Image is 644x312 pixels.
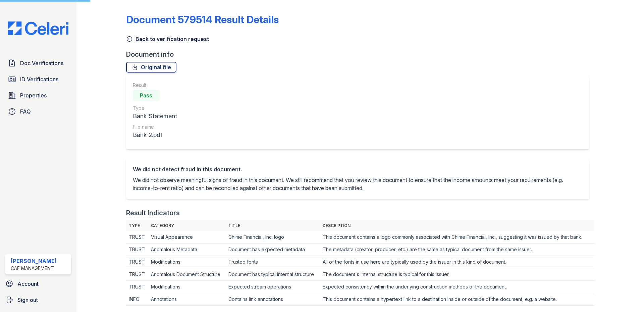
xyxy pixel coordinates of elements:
[5,105,71,118] a: FAQ
[133,90,160,101] div: Pass
[126,231,148,243] td: TRUST
[148,243,226,256] td: Anomalous Metadata
[20,91,47,99] span: Properties
[133,105,177,112] div: Type
[226,281,320,293] td: Expected stream operations
[226,220,320,231] th: Title
[11,257,57,265] div: [PERSON_NAME]
[226,256,320,268] td: Trusted fonts
[320,268,594,281] td: The document's internal structure is typical for this issuer.
[126,50,594,59] div: Document info
[320,243,594,256] td: The metadata (creator, producer, etc.) are the same as typical document from the same issuer.
[5,89,71,102] a: Properties
[320,220,594,231] th: Description
[320,281,594,293] td: Expected consistency within the underlying construction methods of the document.
[126,220,148,231] th: Type
[133,82,177,89] div: Result
[126,243,148,256] td: TRUST
[616,285,637,305] iframe: chat widget
[226,293,320,306] td: Contains link annotations
[126,293,148,306] td: INFO
[17,280,39,288] span: Account
[320,231,594,243] td: This document contains a logo commonly associated with Chime Financial, Inc., suggesting it was i...
[126,256,148,268] td: TRUST
[133,165,582,173] div: We did not detect fraud in this document.
[148,281,226,293] td: Modifications
[126,208,180,218] div: Result Indicators
[148,293,226,306] td: Annotations
[126,268,148,281] td: TRUST
[226,231,320,243] td: Chime Financial, Inc. logo
[5,73,71,86] a: ID Verifications
[3,277,74,291] a: Account
[20,75,58,83] span: ID Verifications
[133,112,177,121] div: Bank Statement
[126,62,176,73] a: Original file
[126,281,148,293] td: TRUST
[20,59,63,67] span: Doc Verifications
[320,256,594,268] td: All of the fonts in use here are typically used by the issuer in this kind of document.
[3,21,74,35] img: CE_Logo_Blue-a8612792a0a2168367f1c8372b55b34899dd931a85d93a1a3d3e32e68fde9ad4.png
[133,176,582,192] p: We did not observe meaningful signs of fraud in this document. We still recommend that you review...
[148,231,226,243] td: Visual Appearance
[11,265,57,272] div: CAF Management
[17,296,38,304] span: Sign out
[126,13,279,26] a: Document 579514 Result Details
[148,268,226,281] td: Anomalous Document Structure
[126,35,209,43] a: Back to verification request
[3,293,74,307] a: Sign out
[5,56,71,70] a: Doc Verifications
[226,243,320,256] td: Document has expected metadata
[320,293,594,306] td: This document contains a hypertext link to a destination inside or outside of the document, e.g. ...
[20,107,31,116] span: FAQ
[148,256,226,268] td: Modifications
[133,130,177,140] div: Bank 2.pdf
[148,220,226,231] th: Category
[133,124,177,130] div: File name
[226,268,320,281] td: Document has typical internal structure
